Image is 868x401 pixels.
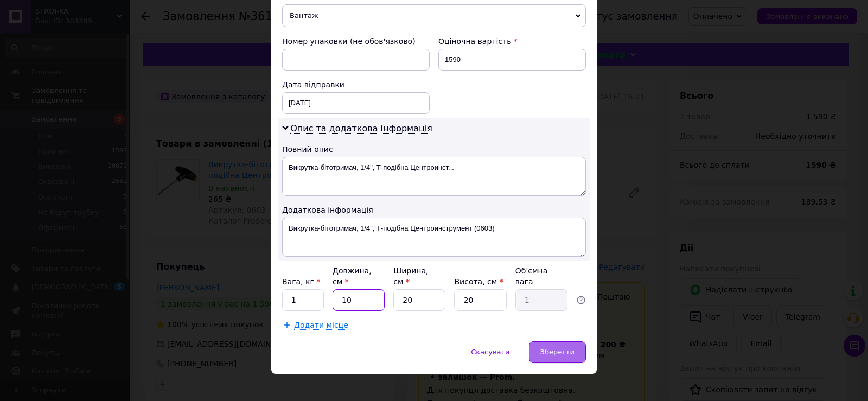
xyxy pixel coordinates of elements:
div: Оціночна вартість [438,36,586,47]
span: Опис та додаткова інформація [290,123,432,134]
label: Вага, кг [282,277,320,286]
div: Номер упаковки (не обов'язково) [282,36,430,47]
span: Додати місце [294,321,348,330]
div: Додаткова інформація [282,205,586,215]
div: Повний опис [282,144,586,155]
label: Ширина, см [393,266,428,286]
textarea: Викрутка-бітотримач, 1/4", Т-подібна Центроинст... [282,157,586,196]
span: Вантаж [282,4,586,27]
label: Висота, см [454,277,503,286]
label: Довжина, см [333,266,372,286]
span: Зберегти [540,348,575,356]
div: Об'ємна вага [515,265,567,287]
span: Скасувати [471,348,509,356]
textarea: Викрутка-бітотримач, 1/4", Т-подібна Центроинструмент (0603) [282,218,586,257]
div: Дата відправки [282,79,430,90]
